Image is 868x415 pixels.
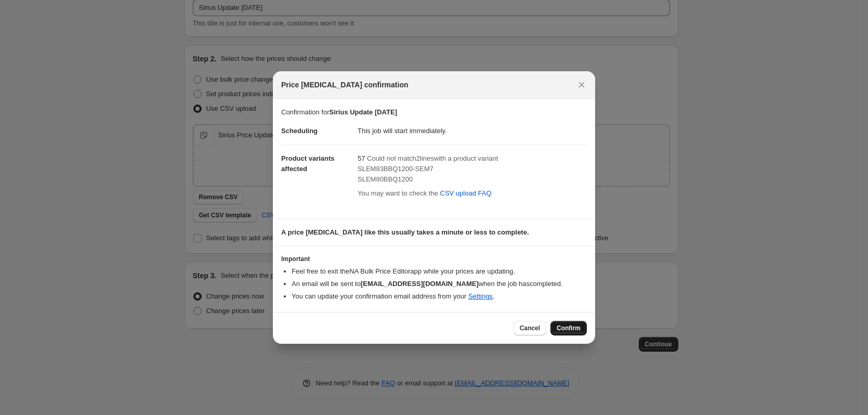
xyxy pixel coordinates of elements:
[440,188,492,199] span: CSV upload FAQ
[361,280,479,288] b: [EMAIL_ADDRESS][DOMAIN_NAME]
[514,321,546,335] button: Cancel
[281,80,409,90] span: Price [MEDICAL_DATA] confirmation
[281,127,318,135] span: Scheduling
[468,292,493,300] a: Settings
[281,154,335,173] span: Product variants affected
[358,189,438,197] span: You may want to check the
[557,324,581,332] span: Confirm
[292,279,587,289] li: An email will be sent to when the job has completed .
[520,324,540,332] span: Cancel
[574,77,589,92] button: Close
[358,118,587,145] dd: This job will start immediately.
[292,291,587,302] li: You can update your confirmation email address from your .
[550,321,587,335] button: Confirm
[434,185,498,202] a: CSV upload FAQ
[292,266,587,277] li: Feel free to exit the NA Bulk Price Editor app while your prices are updating.
[358,153,587,201] div: 57
[281,228,529,236] b: A price [MEDICAL_DATA] like this usually takes a minute or less to complete.
[281,255,587,263] h3: Important
[329,108,397,116] b: Sirius Update [DATE]
[358,175,413,183] span: SLEM80BBQ1200
[281,107,587,118] p: Confirmation for
[358,165,433,173] span: SLEM83BBQ1200-SEM7
[367,154,498,162] span: Could not match 2 line s with a product variant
